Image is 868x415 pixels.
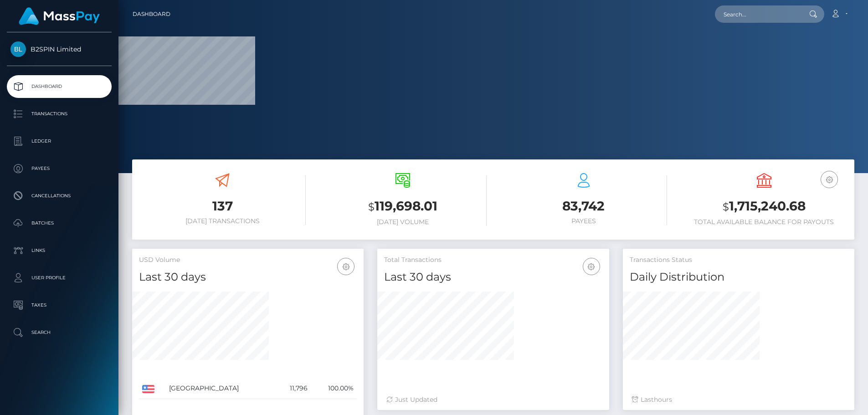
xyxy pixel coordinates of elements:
a: Cancellations [7,184,112,207]
h4: Last 30 days [139,269,357,285]
img: B2SPIN Limited [10,41,26,57]
td: 11,796 [276,378,311,399]
a: Dashboard [133,5,170,24]
input: Search... [715,5,801,23]
p: Ledger [10,134,108,148]
h3: 137 [139,197,306,215]
p: User Profile [10,271,108,285]
h6: [DATE] Transactions [139,217,306,225]
img: MassPay Logo [19,7,100,25]
a: Batches [7,212,112,235]
div: Just Updated [386,395,600,405]
p: Links [10,244,108,257]
h5: Transactions Status [630,256,847,265]
h3: 83,742 [500,197,667,215]
a: Links [7,239,112,262]
p: Batches [10,216,108,230]
td: 100.00% [311,378,357,399]
a: Ledger [7,130,112,153]
a: Dashboard [7,75,112,98]
h6: [DATE] Volume [319,218,486,226]
small: $ [723,200,729,213]
h3: 119,698.01 [319,197,486,216]
p: Payees [10,162,108,175]
small: $ [368,200,375,213]
p: Transactions [10,107,108,121]
h5: Total Transactions [384,256,602,265]
h4: Daily Distribution [630,269,847,285]
div: Last hours [632,395,845,405]
h6: Payees [500,217,667,225]
a: User Profile [7,266,112,289]
td: [GEOGRAPHIC_DATA] [166,378,276,399]
a: Taxes [7,294,112,317]
h3: 1,715,240.68 [681,197,847,216]
p: Search [10,326,108,339]
a: Payees [7,157,112,180]
p: Dashboard [10,80,108,93]
a: Search [7,321,112,344]
span: B2SPIN Limited [7,45,112,53]
a: Transactions [7,102,112,125]
h5: USD Volume [139,256,357,265]
h6: Total Available Balance for Payouts [681,218,847,226]
h4: Last 30 days [384,269,602,285]
p: Cancellations [10,189,108,203]
img: US.png [142,385,154,393]
p: Taxes [10,298,108,312]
